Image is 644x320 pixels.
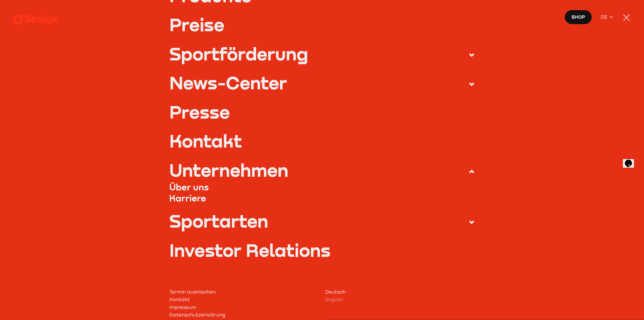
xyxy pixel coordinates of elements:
[169,74,287,92] div: News-Center
[169,241,475,259] a: Investor Relations
[169,296,319,303] a: Kontakt
[169,103,475,121] a: Presse
[623,153,639,168] iframe: chat widget
[169,132,475,150] a: Kontakt
[169,193,475,204] a: Karriere
[169,182,475,193] a: Über uns
[601,13,610,20] span: DE
[169,303,319,311] a: Impressum
[169,311,319,318] a: Datenschutzerklärung
[325,296,475,303] a: English
[169,16,475,33] a: Preise
[325,288,475,296] a: Deutsch
[571,13,585,20] span: Shop
[169,288,319,296] a: Termin ausmachen
[169,45,308,63] div: Sportförderung
[169,161,288,179] div: Unternehmen
[169,212,268,230] div: Sportarten
[565,10,592,25] a: Shop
